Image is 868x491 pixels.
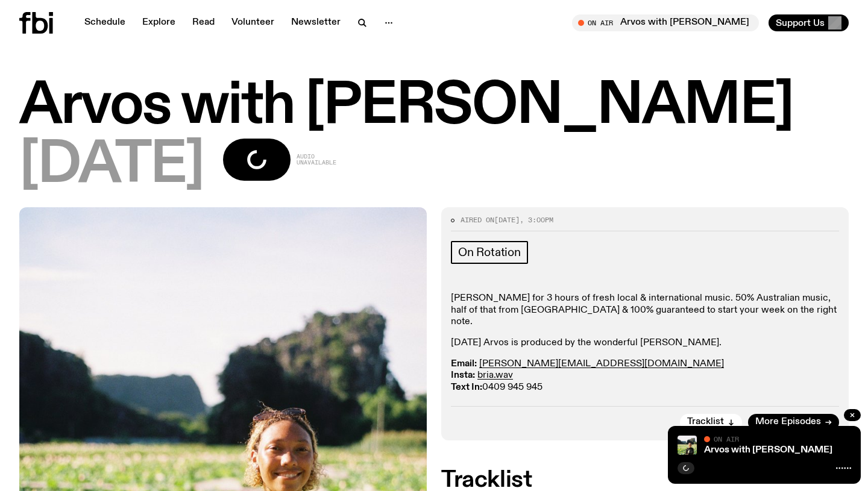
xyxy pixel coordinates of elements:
a: [PERSON_NAME][EMAIL_ADDRESS][DOMAIN_NAME] [479,359,724,369]
a: Arvos with [PERSON_NAME] [704,445,832,455]
span: , 3:00pm [520,215,553,225]
button: Tracklist [680,414,742,431]
p: [DATE] Arvos is produced by the wonderful [PERSON_NAME]. [451,337,839,349]
h2: Tracklist [441,469,849,491]
a: Read [185,14,222,31]
h1: Arvos with [PERSON_NAME] [19,80,849,134]
button: Support Us [769,14,849,31]
span: [DATE] [494,215,520,225]
strong: Insta: [451,371,475,380]
span: On Rotation [458,246,521,259]
a: More Episodes [748,414,839,431]
button: On AirArvos with [PERSON_NAME] [572,14,759,31]
a: Schedule [77,14,133,31]
strong: Email: [451,359,477,369]
span: Tracklist [687,418,724,427]
span: More Episodes [755,418,821,427]
a: bria.wav [477,371,513,380]
p: 0409 945 945 [451,358,839,393]
a: Newsletter [284,14,348,31]
span: Support Us [776,17,825,28]
p: [PERSON_NAME] for 3 hours of fresh local & international music. ​50% Australian music, half of th... [451,293,839,328]
span: On Air [714,435,739,443]
span: [DATE] [19,139,204,193]
a: On Rotation [451,241,528,264]
span: Aired on [461,215,494,225]
a: Explore [135,14,183,31]
strong: Text In: [451,383,482,392]
span: Audio unavailable [297,154,336,166]
img: Bri is smiling and wearing a black t-shirt. She is standing in front of a lush, green field. Ther... [678,436,697,455]
a: Volunteer [224,14,281,31]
